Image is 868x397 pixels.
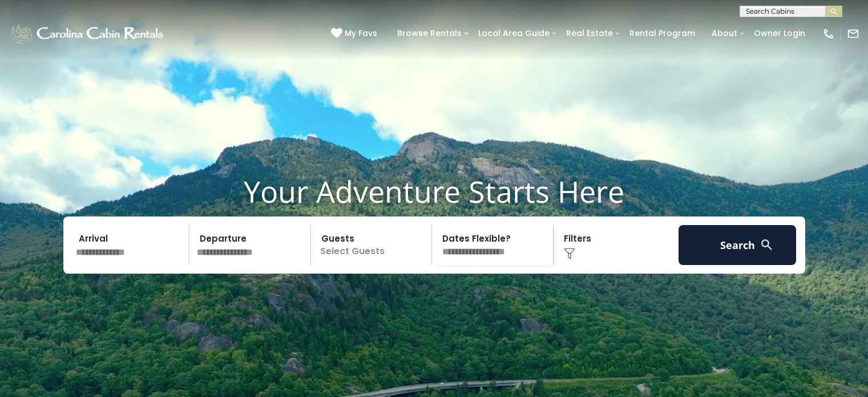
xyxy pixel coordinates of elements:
a: My Favs [331,27,380,40]
a: About [706,25,743,42]
h1: Your Adventure Starts Here [9,174,859,209]
img: phone-regular-white.png [822,27,835,40]
a: Owner Login [748,25,811,42]
img: mail-regular-white.png [847,27,859,40]
img: White-1-1-2.png [9,22,167,45]
a: Rental Program [624,25,701,42]
p: Select Guests [314,225,432,265]
a: Real Estate [560,25,619,42]
span: My Favs [345,27,377,39]
a: Browse Rentals [391,25,467,42]
img: search-regular-white.png [760,238,774,252]
a: Local Area Guide [473,25,555,42]
button: Search [679,225,797,265]
img: filter--v1.png [564,248,575,259]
